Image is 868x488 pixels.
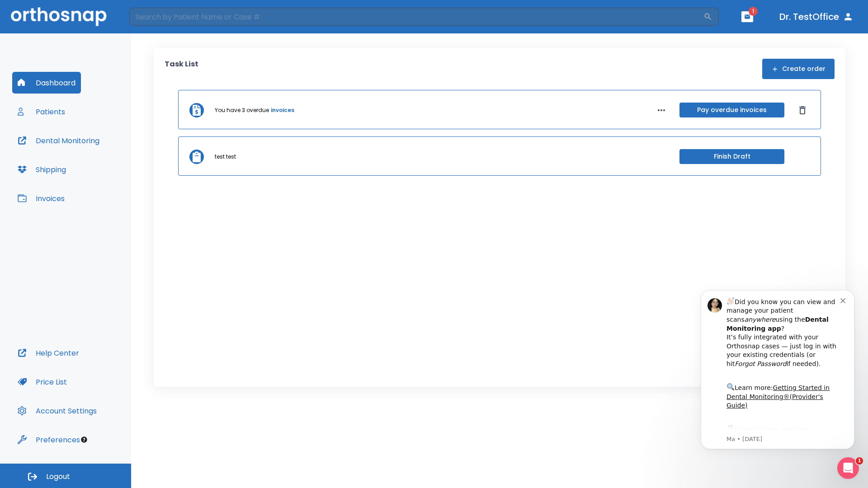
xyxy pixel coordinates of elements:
[165,59,198,79] p: Task List
[837,457,859,479] iframe: Intercom live chat
[11,7,107,26] img: Orthosnap
[271,106,294,114] a: invoices
[80,436,88,444] div: Tooltip anchor
[46,472,70,482] span: Logout
[679,149,784,164] button: Finish Draft
[12,130,105,151] button: Dental Monitoring
[215,106,269,114] p: You have 3 overdue
[12,400,102,422] button: Account Settings
[12,188,70,209] button: Invoices
[12,429,85,450] button: Preferences
[12,371,72,393] button: Price List
[687,279,868,483] iframe: Intercom notifications message
[762,59,835,79] button: Create order
[12,159,71,180] button: Shipping
[679,103,784,117] button: Pay overdue invoices
[776,9,857,25] button: Dr. TestOffice
[215,153,236,161] p: test test
[12,342,85,364] button: Help Center
[856,457,863,465] span: 1
[12,72,81,94] button: Dashboard
[129,8,703,26] input: Search by Patient Name or Case #
[749,7,758,16] span: 1
[12,101,71,122] button: Patients
[795,103,810,117] button: Dismiss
